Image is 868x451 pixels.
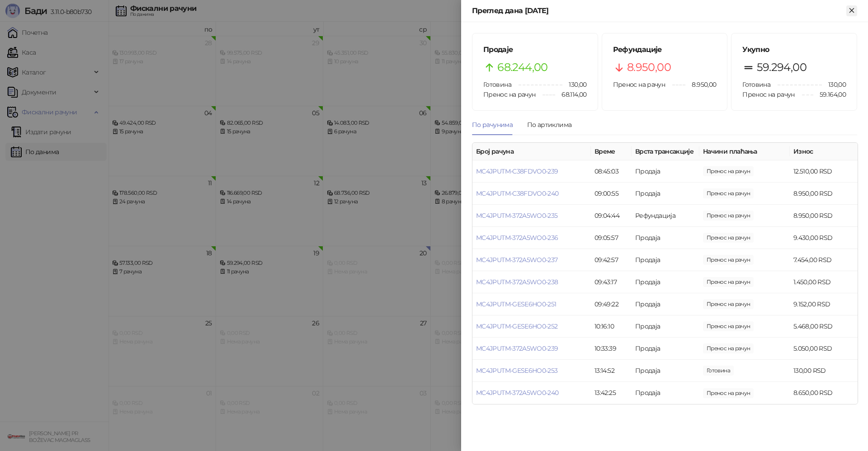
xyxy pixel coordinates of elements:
[632,183,699,205] td: Продаја
[703,299,754,309] span: 9.152,00
[476,344,558,352] a: MC4JPUTM-372A5WO0-239
[703,255,754,265] span: 7.454,00
[472,143,591,160] th: Број рачуна
[790,227,858,249] td: 9.430,00 RSD
[476,256,558,264] a: MC4JPUTM-372A5WO0-237
[555,89,586,99] span: 68.114,00
[703,188,754,198] span: 8.950,00
[790,143,858,160] th: Износ
[790,183,858,205] td: 8.950,00 RSD
[527,120,571,130] div: По артиклима
[562,80,586,89] span: 130,00
[685,80,716,89] span: 8.950,00
[846,5,857,16] button: Close
[632,227,699,249] td: Продаја
[591,338,632,360] td: 10:33:39
[476,366,558,375] a: MC4JPUTM-GESE6HO0-253
[483,80,511,89] span: Готовина
[476,189,559,197] a: MC4JPUTM-C38FDVO0-240
[790,382,858,404] td: 8.650,00 RSD
[483,44,587,55] h5: Продаје
[476,322,558,330] a: MC4JPUTM-GESE6HO0-252
[632,360,699,382] td: Продаја
[790,271,858,293] td: 1.450,00 RSD
[591,183,632,205] td: 09:00:55
[790,338,858,360] td: 5.050,00 RSD
[632,315,699,338] td: Продаја
[497,59,547,76] span: 68.244,00
[472,5,846,16] div: Преглед дана [DATE]
[613,80,665,89] span: Пренос на рачун
[703,277,754,287] span: 1.450,00
[613,44,717,55] h5: Рефундације
[591,143,632,160] th: Време
[476,167,558,175] a: MC4JPUTM-C38FDVO0-239
[632,338,699,360] td: Продаја
[757,59,807,76] span: 59.294,00
[476,300,557,308] a: MC4JPUTM-GESE6HO0-251
[483,90,535,99] span: Пренос на рачун
[742,80,770,89] span: Готовина
[476,211,558,220] a: MC4JPUTM-372A5WO0-235
[703,211,754,221] span: 8.950,00
[632,143,699,160] th: Врста трансакције
[632,293,699,315] td: Продаја
[591,205,632,227] td: 09:04:44
[632,271,699,293] td: Продаја
[703,343,754,353] span: 5.050,00
[703,166,754,176] span: 12.510,00
[591,382,632,404] td: 13:42:25
[790,360,858,382] td: 130,00 RSD
[591,227,632,249] td: 09:05:57
[632,205,699,227] td: Рефундација
[703,366,734,376] span: 130,00
[591,360,632,382] td: 13:14:52
[703,321,754,331] span: 5.468,00
[699,143,790,160] th: Начини плаћања
[591,271,632,293] td: 09:43:17
[591,315,632,338] td: 10:16:10
[813,89,846,99] span: 59.164,00
[591,160,632,183] td: 08:45:03
[476,234,558,242] a: MC4JPUTM-372A5WO0-236
[742,44,846,55] h5: Укупно
[627,59,671,76] span: 8.950,00
[742,90,794,99] span: Пренос на рачун
[790,293,858,315] td: 9.152,00 RSD
[703,388,754,398] span: 8.650,00
[476,389,559,397] a: MC4JPUTM-372A5WO0-240
[476,278,558,286] a: MC4JPUTM-372A5WO0-238
[632,249,699,271] td: Продаја
[790,205,858,227] td: 8.950,00 RSD
[591,249,632,271] td: 09:42:57
[472,120,513,130] div: По рачунима
[703,233,754,243] span: 9.430,00
[632,382,699,404] td: Продаја
[790,160,858,183] td: 12.510,00 RSD
[822,80,846,89] span: 130,00
[591,293,632,315] td: 09:49:22
[790,249,858,271] td: 7.454,00 RSD
[790,315,858,338] td: 5.468,00 RSD
[632,160,699,183] td: Продаја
